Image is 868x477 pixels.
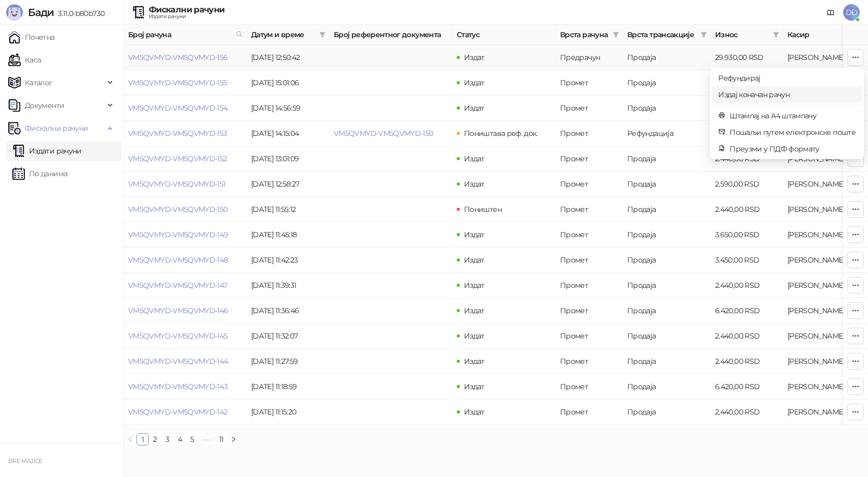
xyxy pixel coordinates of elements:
a: Каса [8,50,41,70]
div: Издати рачуни [149,14,224,19]
td: VM5QVMYD-VM5QVMYD-144 [124,349,247,374]
td: Продаја [623,248,711,273]
td: Продаја [623,172,711,197]
a: VM5QVMYD-VM5QVMYD-154 [128,103,228,113]
td: Продаја [623,399,711,425]
a: VM5QVMYD-VM5QVMYD-150 [334,129,433,138]
a: Почетна [8,27,55,48]
span: right [230,436,237,442]
th: Врста рачуна [556,25,623,45]
a: VM5QVMYD-VM5QVMYD-147 [128,281,227,290]
td: [DATE] 12:58:27 [247,172,330,197]
td: Промет [556,197,623,222]
td: Продаја [623,298,711,324]
a: VM5QVMYD-VM5QVMYD-153 [128,129,227,138]
td: VM5QVMYD-VM5QVMYD-153 [124,121,247,146]
img: Logo [6,4,23,21]
td: Промет [556,70,623,96]
td: 2.590,00 RSD [711,172,783,197]
a: По данима [12,163,67,184]
li: 5 [186,433,198,445]
span: Издај коначан рачун [718,89,856,100]
a: VM5QVMYD-VM5QVMYD-142 [128,407,228,417]
a: 3 [162,434,173,445]
th: Статус [453,25,556,45]
td: [DATE] 11:18:59 [247,374,330,399]
td: Предрачун [556,45,623,70]
li: 1 [136,433,149,445]
a: 4 [174,434,185,445]
td: [DATE] 12:50:42 [247,45,330,70]
td: VM5QVMYD-VM5QVMYD-154 [124,96,247,121]
a: VM5QVMYD-VM5QVMYD-145 [128,331,228,341]
td: Промет [556,324,623,349]
span: Издат [464,382,485,391]
td: VM5QVMYD-VM5QVMYD-145 [124,324,247,349]
td: Промет [556,172,623,197]
td: [DATE] 14:15:04 [247,121,330,146]
a: VM5QVMYD-VM5QVMYD-152 [128,154,227,163]
td: Продаја [623,349,711,374]
td: Промет [556,222,623,248]
span: Издат [464,154,485,163]
td: VM5QVMYD-VM5QVMYD-152 [124,146,247,172]
td: 2.440,00 RSD [711,273,783,298]
a: VM5QVMYD-VM5QVMYD-156 [128,53,228,62]
td: Промет [556,121,623,146]
td: VM5QVMYD-VM5QVMYD-156 [124,45,247,70]
a: 11 [215,434,227,445]
td: Промет [556,273,623,298]
span: Издат [464,230,485,239]
td: 3.450,00 RSD [711,248,783,273]
span: Поништен [464,205,502,214]
span: left [127,436,133,442]
span: Издат [464,407,485,417]
td: VM5QVMYD-VM5QVMYD-150 [124,197,247,222]
div: Фискални рачуни [149,6,224,14]
td: 3.650,00 RSD [711,222,783,248]
th: Врста трансакције [623,25,711,45]
td: Продаја [623,222,711,248]
td: 29.930,00 RSD [711,45,783,70]
th: Број рачуна [124,25,247,45]
td: Продаја [623,45,711,70]
span: filter [771,27,781,42]
td: Промет [556,374,623,399]
span: filter [319,32,326,38]
li: 11 [215,433,227,445]
li: Претходна страна [124,433,136,445]
span: filter [611,27,621,42]
td: Продаја [623,70,711,96]
td: VM5QVMYD-VM5QVMYD-147 [124,273,247,298]
td: [DATE] 11:32:07 [247,324,330,349]
span: Штампај на А4 штампачу [730,110,856,121]
a: Документација [823,4,839,21]
a: VM5QVMYD-VM5QVMYD-144 [128,357,228,366]
button: right [227,433,240,445]
td: Продаја [623,197,711,222]
td: 6.420,00 RSD [711,298,783,324]
li: 3 [161,433,174,445]
td: 2.440,00 RSD [711,197,783,222]
td: VM5QVMYD-VM5QVMYD-149 [124,222,247,248]
td: VM5QVMYD-VM5QVMYD-148 [124,248,247,273]
span: Каталог [25,72,53,93]
td: [DATE] 11:45:18 [247,222,330,248]
a: VM5QVMYD-VM5QVMYD-149 [128,230,228,239]
span: Преузми у ПДФ формату [730,143,856,155]
td: VM5QVMYD-VM5QVMYD-151 [124,172,247,197]
span: Издат [464,306,485,315]
span: Издат [464,103,485,113]
a: Издати рачуни [12,141,82,161]
span: Издат [464,255,485,265]
a: 5 [187,434,198,445]
span: Врста рачуна [560,29,609,40]
td: [DATE] 13:01:09 [247,146,330,172]
td: Продаја [623,96,711,121]
td: [DATE] 11:36:46 [247,298,330,324]
li: Следећих 5 Страна [198,433,215,445]
td: Промет [556,399,623,425]
span: Документи [25,95,64,116]
a: 2 [149,434,161,445]
small: BRE MAJICE [8,457,43,465]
